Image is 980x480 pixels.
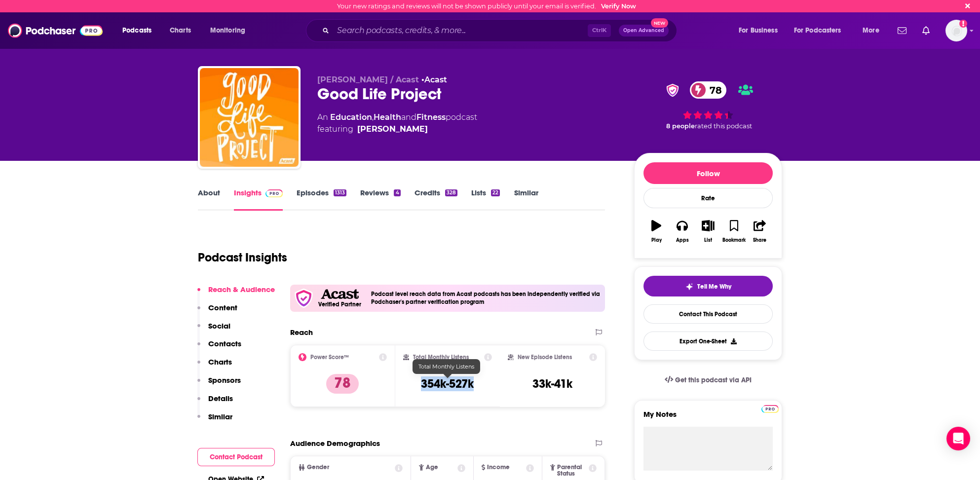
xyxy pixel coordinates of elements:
[234,188,283,211] a: InsightsPodchaser Pro
[294,289,313,308] img: verfied icon
[894,22,910,39] a: Show notifications dropdown
[122,24,151,37] span: Podcasts
[690,81,727,99] a: 78
[643,304,773,324] a: Contact This Podcast
[321,289,358,299] img: Acast
[761,405,779,413] img: Podchaser Pro
[697,283,731,291] span: Tell Me Why
[643,276,773,296] button: tell me why sparkleTell Me Why
[739,24,778,37] span: For Business
[704,237,712,243] div: List
[863,24,879,37] span: More
[163,23,197,38] a: Charts
[265,189,283,197] img: Podchaser Pro
[643,332,773,351] button: Export One-Sheet
[732,23,790,38] button: open menu
[307,464,329,471] span: Gender
[208,321,230,331] p: Social
[788,23,856,38] button: open menu
[415,188,457,211] a: Credits328
[421,75,447,84] span: •
[663,84,682,97] img: verified Badge
[197,339,241,357] button: Contacts
[856,23,892,38] button: open menu
[357,123,428,135] a: Jonathan Fields
[198,188,220,211] a: About
[959,20,967,28] svg: Email not verified
[695,214,721,249] button: List
[416,112,446,122] a: Fitness
[794,24,841,37] span: For Podcasters
[203,23,258,38] button: open menu
[721,214,747,249] button: Bookmark
[666,122,695,130] span: 8 people
[333,23,588,38] input: Search podcasts, credits, & more...
[945,20,967,41] img: User Profile
[208,375,241,385] p: Sponsors
[337,2,636,10] div: Your new ratings and reviews will not be shown publicly until your email is verified.
[8,21,103,40] img: Podchaser - Follow, Share and Rate Podcasts
[208,339,241,348] p: Contacts
[487,464,510,471] span: Income
[371,291,601,305] h4: Podcast level reach data from Acast podcasts has been independently verified via Podchaser's part...
[557,464,587,477] span: Parental Status
[722,237,746,243] div: Bookmark
[471,188,500,211] a: Lists22
[197,303,237,321] button: Content
[208,394,233,403] p: Details
[532,376,572,391] h3: 33k-41k
[918,22,934,39] a: Show notifications dropdown
[657,368,759,392] a: Get this podcast via API
[675,376,752,384] span: Get this podcast via API
[372,112,374,122] span: ,
[946,427,970,450] div: Open Intercom Messenger
[700,81,727,99] span: 78
[514,188,538,211] a: Similar
[643,162,773,184] button: Follow
[197,375,241,394] button: Sponsors
[297,188,346,211] a: Episodes1313
[208,357,232,367] p: Charts
[315,19,686,42] div: Search podcasts, credits, & more...
[753,237,766,243] div: Share
[290,328,313,337] h2: Reach
[374,112,401,122] a: Health
[418,363,474,370] span: Total Monthly Listens
[945,20,967,41] button: Show profile menu
[208,303,237,312] p: Content
[401,112,416,122] span: and
[210,24,245,37] span: Monitoring
[170,24,191,37] span: Charts
[197,357,232,375] button: Charts
[208,285,275,294] p: Reach & Audience
[413,354,469,361] h2: Total Monthly Listens
[360,188,400,211] a: Reviews4
[200,68,299,167] img: Good Life Project
[651,18,669,28] span: New
[310,354,349,361] h2: Power Score™
[747,214,773,249] button: Share
[394,189,400,196] div: 4
[695,122,752,130] span: rated this podcast
[197,412,232,430] button: Similar
[426,464,438,471] span: Age
[588,24,611,37] span: Ctrl K
[326,374,359,394] p: 78
[424,75,447,84] a: Acast
[318,301,361,307] h5: Verified Partner
[317,123,477,135] span: featuring
[334,189,346,196] div: 1313
[651,237,662,243] div: Play
[761,404,779,413] a: Pro website
[198,250,287,265] h1: Podcast Insights
[115,23,164,38] button: open menu
[317,75,419,84] span: [PERSON_NAME] / Acast
[945,20,967,41] span: Logged in as BretAita
[317,111,477,135] div: An podcast
[619,25,669,37] button: Open AdvancedNew
[330,112,372,122] a: Education
[669,214,695,249] button: Apps
[634,75,782,136] div: verified Badge78 8 peoplerated this podcast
